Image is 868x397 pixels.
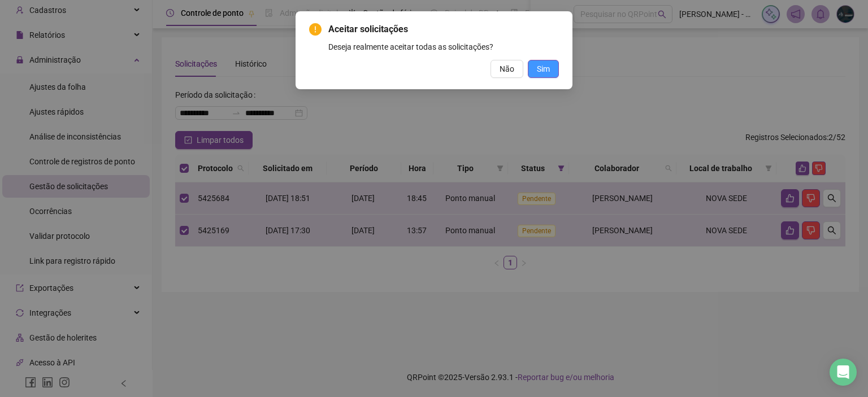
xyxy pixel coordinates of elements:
[328,41,559,53] div: Deseja realmente aceitar todas as solicitações?
[537,63,550,75] span: Sim
[500,63,514,75] span: Não
[491,60,523,78] button: Não
[830,359,857,386] div: Open Intercom Messenger
[528,60,559,78] button: Sim
[328,23,559,36] span: Aceitar solicitações
[309,23,322,36] span: exclamation-circle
